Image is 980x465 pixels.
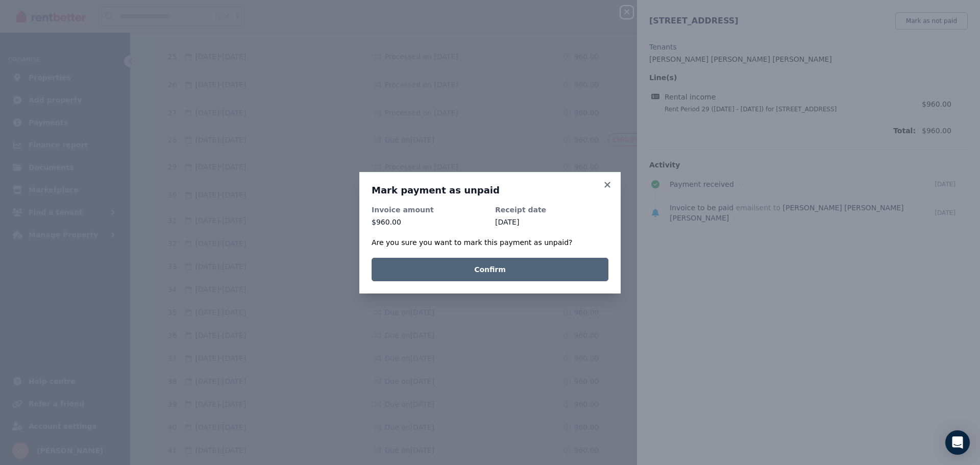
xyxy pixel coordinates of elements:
div: Open Intercom Messenger [945,430,970,455]
dd: $960.00 [372,217,485,227]
dt: Invoice amount [372,205,485,215]
div: Are you sure you want to mark this payment as unpaid? [372,237,608,248]
h3: Mark payment as unpaid [372,184,608,197]
button: Confirm [372,258,608,281]
dd: [DATE] [495,217,608,227]
dt: Receipt date [495,205,608,215]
